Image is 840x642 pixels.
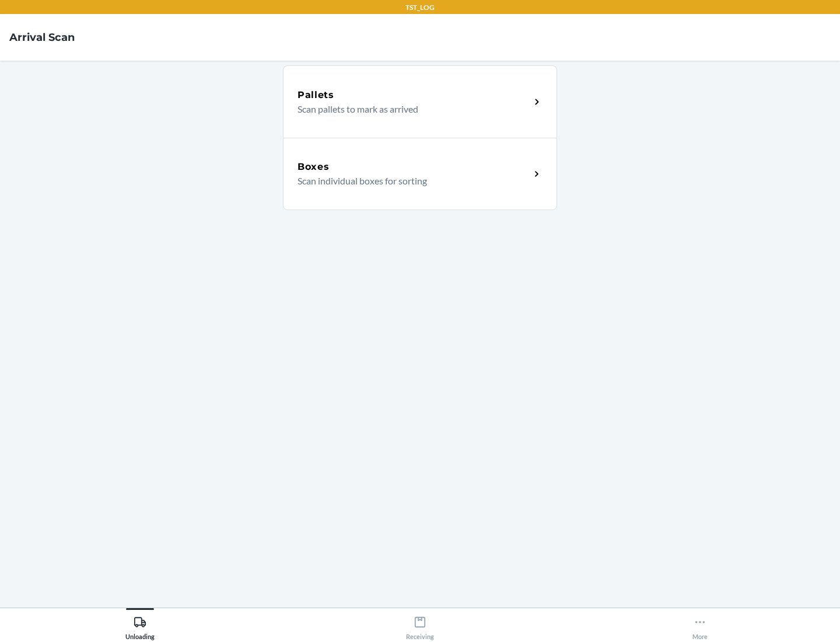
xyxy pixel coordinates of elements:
[125,611,155,640] div: Unloading
[297,160,330,174] h5: Boxes
[406,611,434,640] div: Receiving
[297,174,521,188] p: Scan individual boxes for sorting
[283,138,557,210] a: BoxesScan individual boxes for sorting
[297,88,334,102] h5: Pallets
[297,102,521,116] p: Scan pallets to mark as arrived
[283,65,557,138] a: PalletsScan pallets to mark as arrived
[692,611,708,640] div: More
[405,2,435,13] p: TST_LOG
[280,608,560,640] button: Receiving
[9,30,75,45] h4: Arrival Scan
[560,608,840,640] button: More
